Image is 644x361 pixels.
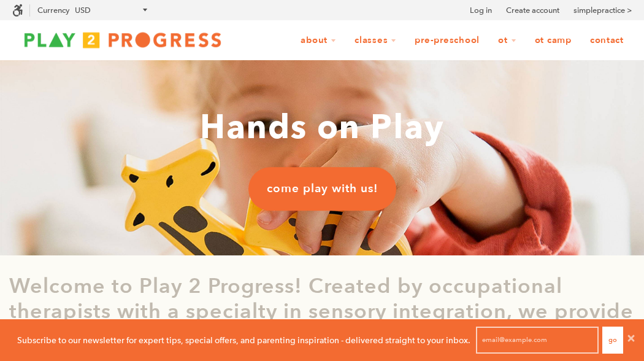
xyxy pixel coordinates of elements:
a: Contact [582,29,632,52]
a: About [293,29,344,52]
a: come play with us! [248,168,396,211]
a: Pre-Preschool [407,29,488,52]
a: Classes [347,29,404,52]
p: Subscribe to our newsletter for expert tips, special offers, and parenting inspiration - delivere... [17,333,470,347]
span: come play with us! [267,181,378,197]
img: Play2Progress logo [12,28,233,52]
a: simplepractice > [573,4,632,17]
input: email@example.com [476,327,599,354]
label: Currency [37,6,69,15]
button: Go [602,327,623,354]
a: Log in [470,4,492,17]
a: OT Camp [527,29,580,52]
a: Create account [506,4,559,17]
a: OT [490,29,524,52]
